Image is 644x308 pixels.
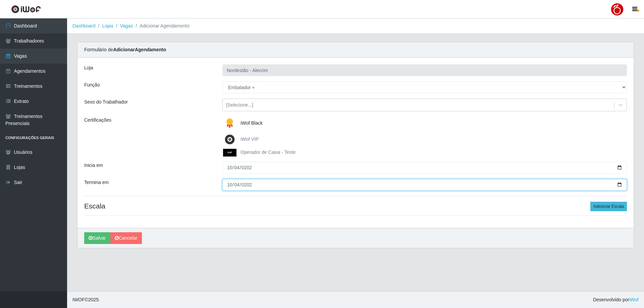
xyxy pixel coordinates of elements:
label: Sexo do Trabalhador [84,99,128,106]
button: Salvar [84,232,110,244]
div: Formulário de [77,42,634,58]
img: CoreUI Logo [11,5,41,13]
span: iWof VIP [240,136,259,142]
label: Termina em [84,179,109,186]
label: Certificações [84,117,111,124]
h4: Escala [84,202,627,210]
span: Operador de Caixa - Teste [240,149,296,155]
a: iWof [629,297,639,302]
img: Operador de Caixa - Teste [223,149,239,157]
input: 00/00/0000 [222,179,627,191]
input: 00/00/0000 [222,162,627,174]
label: Loja [84,64,93,71]
a: Lojas [102,23,113,28]
span: © 2025 . [72,296,100,303]
span: IWOF [72,297,85,302]
span: iWof Black [240,120,263,126]
nav: breadcrumb [67,18,644,34]
span: Desenvolvido por [593,296,639,303]
button: Adicionar Escala [590,202,627,211]
a: Dashboard [72,23,96,28]
a: Cancelar [110,232,142,244]
label: Função [84,81,100,88]
img: iWof Black [223,117,239,130]
strong: Adicionar Agendamento [113,47,166,52]
a: Vagas [120,23,133,28]
img: iWof VIP [223,133,239,146]
label: Inicia em [84,162,103,169]
li: Adicionar Agendamento [133,22,190,29]
div: [Selecione...] [226,102,253,109]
